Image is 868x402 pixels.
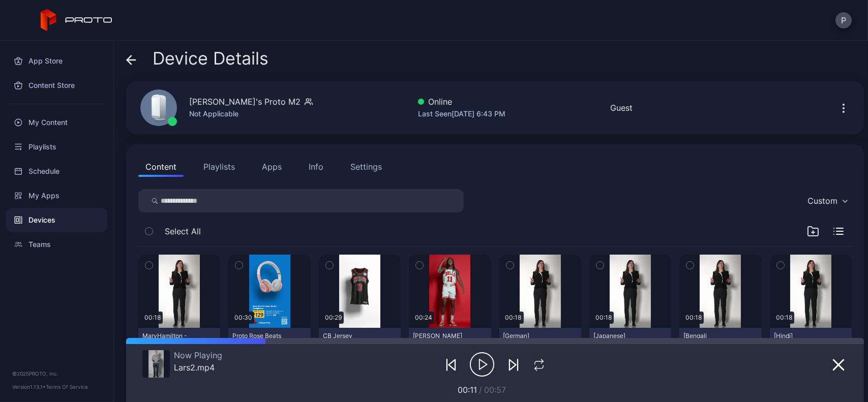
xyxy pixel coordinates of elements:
div: Last Seen [DATE] 6:43 PM [418,108,505,120]
div: Online [418,96,505,108]
div: Now Playing [174,350,222,360]
div: [Bengali (India)] MaryHamilton - Welcome to San Fransisco.mp4 [683,332,739,348]
a: My Apps [6,183,107,208]
a: Terms Of Service [46,384,88,390]
button: Settings [343,157,389,177]
button: CB Jersey Statement Black.mp4[DATE] [319,328,401,361]
a: App Store [6,49,107,73]
span: Device Details [153,49,268,68]
a: Schedule [6,159,107,183]
div: [Hindi] MaryHamilton - Welcome to San Fransisco.mp4 [774,332,830,348]
button: MaryHamilton - Welcome to [GEOGRAPHIC_DATA][PERSON_NAME]mp4[DATE] [138,328,220,361]
button: [Bengali ([GEOGRAPHIC_DATA])] MaryHamilton - Welcome to [PERSON_NAME][GEOGRAPHIC_DATA]mp4[DATE] [679,328,761,361]
button: Playlists [196,157,242,177]
a: Playlists [6,135,107,159]
a: Devices [6,208,107,232]
div: Custom [807,196,837,206]
div: Lars2.mp4 [174,362,222,373]
div: © 2025 PROTO, Inc. [12,369,101,378]
span: / [479,385,482,395]
div: CB Jersey Statement Black.mp4 [323,332,379,348]
a: My Content [6,110,107,135]
div: Settings [350,161,382,173]
button: [Japanese] MaryHamilton - Welcome to [GEOGRAPHIC_DATA][PERSON_NAME](1).mp4[DATE] [589,328,671,361]
div: CB Ayo Dosunmu 3.mp4 [413,332,469,348]
button: Apps [255,157,289,177]
button: Content [138,157,184,177]
button: Custom [802,189,852,212]
span: 00:11 [458,385,477,395]
span: Version 1.13.1 • [12,384,46,390]
div: [PERSON_NAME]'s Proto M2 [189,96,301,108]
div: Not Applicable [189,108,313,120]
button: Info [302,157,331,177]
span: Select All [165,225,201,237]
button: [German] MaryHamilton - Welcome to [GEOGRAPHIC_DATA][PERSON_NAME]mp4[DATE] [499,328,581,361]
div: [German] MaryHamilton - Welcome to San Fransisco.mp4 [503,332,559,348]
button: [Hindi] MaryHamilton - Welcome to [GEOGRAPHIC_DATA][PERSON_NAME]mp4[DATE] [770,328,852,361]
span: 00:57 [484,385,506,395]
div: Info [309,161,323,173]
a: Content Store [6,73,107,98]
div: [Japanese] MaryHamilton - Welcome to San Fransisco(1).mp4 [593,332,649,348]
button: [PERSON_NAME] [PERSON_NAME] 3.mp4[DATE] [409,328,491,361]
div: Guest [610,102,633,114]
div: Proto Rose Beats (P) QR [232,332,288,348]
button: Proto Rose Beats (P) QR[DATE] [228,328,310,361]
div: MaryHamilton - Welcome to San Fransisco.mp4 [142,332,198,348]
button: P [835,12,852,28]
a: Teams [6,232,107,257]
